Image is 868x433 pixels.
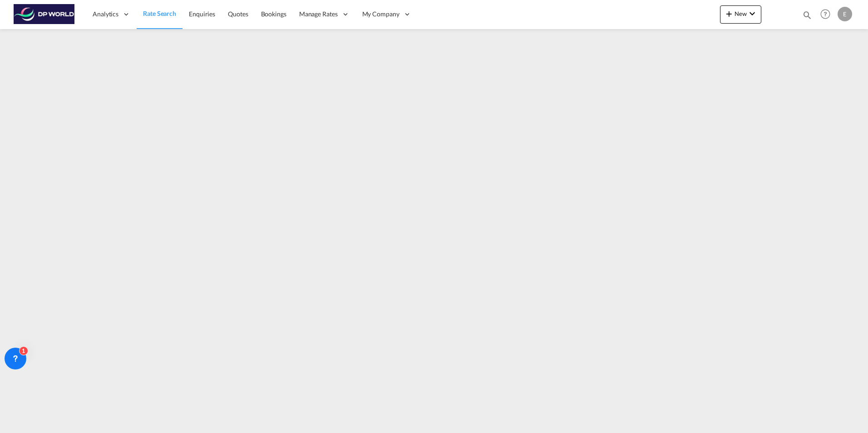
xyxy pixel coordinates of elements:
[818,6,833,22] span: Help
[838,7,852,21] div: E
[724,10,758,17] span: New
[802,10,812,20] md-icon: icon-magnify
[93,10,118,19] span: Analytics
[228,10,248,18] span: Quotes
[747,8,758,19] md-icon: icon-chevron-down
[818,6,838,23] div: Help
[299,10,338,19] span: Manage Rates
[362,10,399,19] span: My Company
[724,8,735,19] md-icon: icon-plus 400-fg
[261,10,286,18] span: Bookings
[189,10,215,18] span: Enquiries
[720,5,761,24] button: icon-plus 400-fgNewicon-chevron-down
[143,10,176,17] span: Rate Search
[14,4,75,25] img: c08ca190194411f088ed0f3ba295208c.png
[802,10,812,24] div: icon-magnify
